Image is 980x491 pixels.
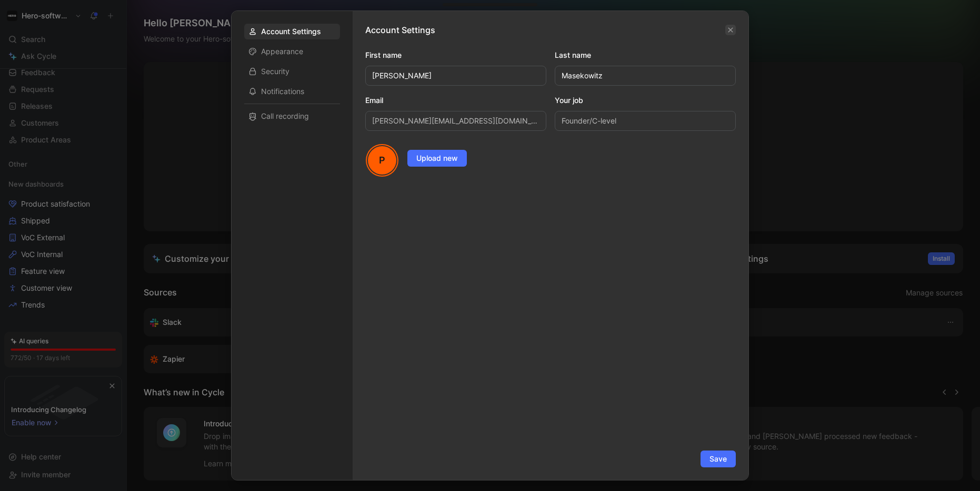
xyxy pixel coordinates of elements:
div: Notifications [244,84,340,99]
span: Account Settings [261,26,321,37]
span: Call recording [261,111,309,121]
div: P [367,145,397,176]
label: Last name [555,49,736,62]
div: Account Settings [244,24,340,39]
div: Call recording [244,108,340,124]
span: Upload new [416,152,458,165]
h1: Account Settings [365,24,435,36]
button: Upload new [407,150,467,167]
span: Notifications [261,86,304,97]
span: Save [709,453,727,465]
label: Your job [555,94,736,107]
button: Save [701,451,736,467]
label: Email [365,94,546,107]
div: Security [244,64,340,79]
span: Appearance [261,46,303,57]
span: Security [261,66,289,77]
div: Appearance [244,44,340,59]
label: First name [365,49,546,62]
